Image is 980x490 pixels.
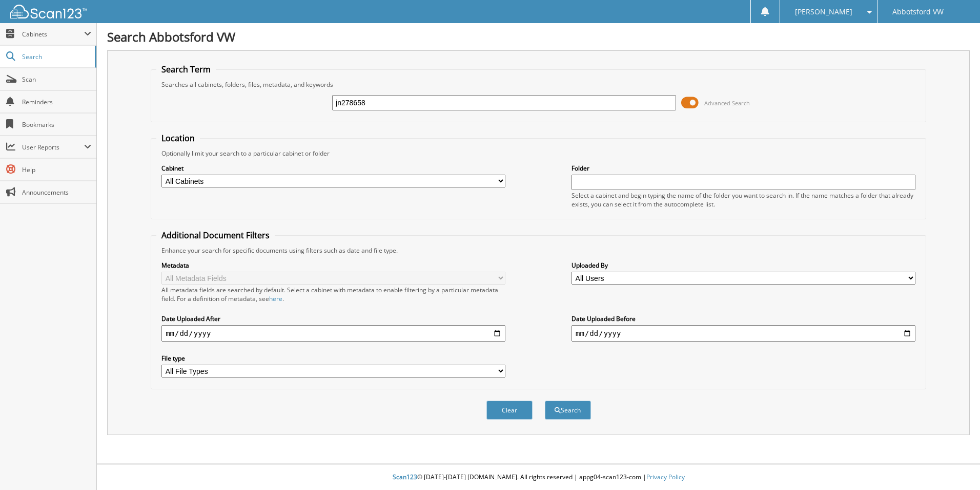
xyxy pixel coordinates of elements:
[161,286,505,303] div: All metadata fields are searched by default. Select a cabinet with metadata to enable filtering b...
[269,294,282,303] a: here
[161,261,505,270] label: Metadata
[929,441,980,490] iframe: Chat Widget
[571,314,915,323] label: Date Uploaded Before
[156,246,921,255] div: Enhance your search for specific documents using filters such as date and file type.
[161,325,505,342] input: start
[156,64,216,75] legend: Search Term
[22,98,91,106] span: Reminders
[571,261,915,270] label: Uploaded By
[22,120,91,129] span: Bookmarks
[545,401,591,420] button: Search
[892,9,944,15] span: Abbotsford VW
[795,9,852,15] span: [PERSON_NAME]
[22,52,90,61] span: Search
[156,80,921,89] div: Searches all cabinets, folders, files, metadata, and keywords
[107,28,970,45] h1: Search Abbotsford VW
[22,165,91,174] span: Help
[22,30,84,39] span: Cabinets
[646,473,685,481] a: Privacy Policy
[571,164,915,173] label: Folder
[161,164,505,173] label: Cabinet
[22,75,91,84] span: Scan
[393,473,417,481] span: Scan123
[156,149,921,158] div: Optionally limit your search to a particular cabinet or folder
[161,354,505,363] label: File type
[156,230,275,241] legend: Additional Document Filters
[571,325,915,342] input: end
[22,143,84,152] span: User Reports
[156,133,200,144] legend: Location
[704,99,750,107] span: Advanced Search
[486,401,533,420] button: Clear
[22,188,91,197] span: Announcements
[10,5,87,18] img: scan123-logo-white.svg
[161,314,505,323] label: Date Uploaded After
[97,465,980,490] div: © [DATE]-[DATE] [DOMAIN_NAME]. All rights reserved | appg04-scan123-com |
[571,191,915,209] div: Select a cabinet and begin typing the name of the folder you want to search in. If the name match...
